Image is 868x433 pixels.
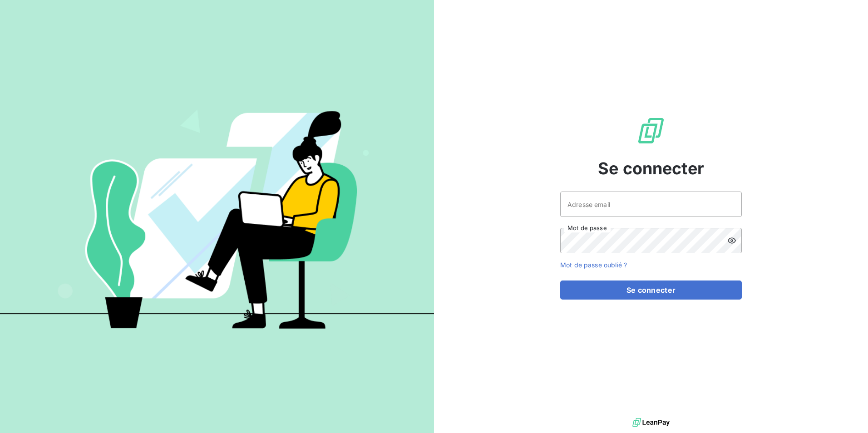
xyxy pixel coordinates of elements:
[632,416,670,429] img: logo
[560,192,742,217] input: placeholder
[560,280,742,300] button: Se connecter
[636,116,666,145] img: Logo LeanPay
[598,156,704,181] span: Se connecter
[560,261,627,269] a: Mot de passe oublié ?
